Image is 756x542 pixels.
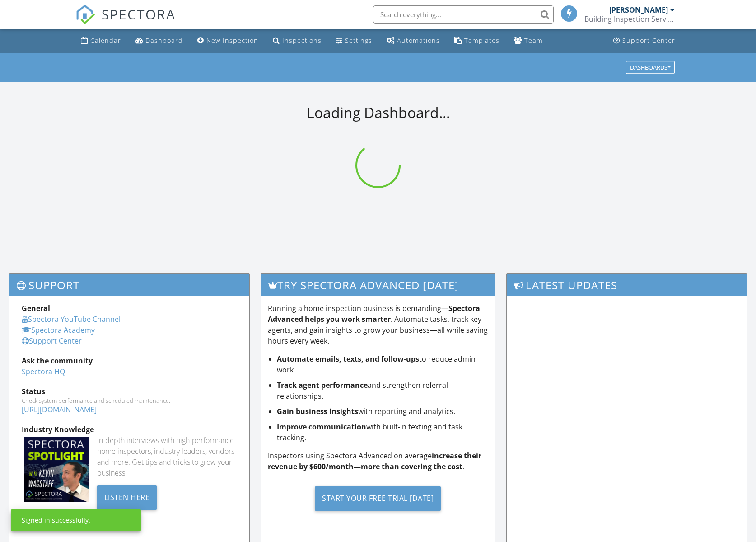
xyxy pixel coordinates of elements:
div: Support Center [622,36,675,45]
strong: Gain business insights [277,406,358,416]
li: and strengthen referral relationships. [277,380,489,401]
button: Dashboards [626,61,675,74]
div: Signed in successfully. [22,516,90,525]
input: Search everything... [373,5,554,24]
a: Templates [451,33,503,49]
div: In-depth interviews with high-performance home inspectors, industry leaders, vendors and more. Ge... [97,435,237,478]
a: Spectora HQ [22,367,65,377]
a: [URL][DOMAIN_NAME] [22,405,97,415]
strong: Improve communication [277,422,366,432]
h3: Latest Updates [507,274,747,296]
a: Spectora Academy [22,325,95,335]
strong: Track agent performance [277,380,368,390]
li: with reporting and analytics. [277,406,489,417]
div: Check system performance and scheduled maintenance. [22,397,237,404]
a: SPECTORA [75,12,176,31]
strong: Automate emails, texts, and follow-ups [277,354,419,364]
div: [PERSON_NAME] [609,5,668,14]
a: Support Center [610,33,679,49]
div: Industry Knowledge [22,424,237,435]
a: Calendar [77,33,125,49]
div: Ask the community [22,355,237,366]
div: Dashboards [630,64,671,71]
img: Spectoraspolightmain [24,437,89,502]
div: Team [524,36,543,45]
a: Automations (Basic) [383,33,443,49]
a: Inspections [269,33,325,49]
a: Start Your Free Trial [DATE] [268,479,489,518]
div: Dashboard [145,36,183,45]
strong: General [22,303,50,313]
div: New Inspection [206,36,258,45]
p: Inspectors using Spectora Advanced on average . [268,450,489,472]
a: Spectora YouTube Channel [22,314,121,324]
p: Running a home inspection business is demanding— . Automate tasks, track key agents, and gain ins... [268,303,489,346]
h3: Try spectora advanced [DATE] [261,274,495,296]
div: Templates [464,36,499,45]
img: The Best Home Inspection Software - Spectora [75,5,95,24]
li: with built-in texting and task tracking. [277,421,489,443]
strong: increase their revenue by $600/month—more than covering the cost [268,451,481,471]
div: Building Inspection Services [584,14,675,24]
a: Listen Here [97,492,157,502]
a: Settings [332,33,376,49]
div: Inspections [282,36,322,45]
a: Support Center [22,336,82,346]
strong: Spectora Advanced helps you work smarter [268,303,480,324]
a: New Inspection [194,33,262,49]
a: Dashboard [132,33,187,49]
span: SPECTORA [102,5,176,24]
div: Listen Here [97,485,157,510]
div: Status [22,386,237,397]
div: Calendar [90,36,121,45]
li: to reduce admin work. [277,353,489,375]
div: Automations [397,36,440,45]
a: Team [510,33,546,49]
div: Settings [345,36,372,45]
h3: Support [9,274,249,296]
div: Start Your Free Trial [DATE] [315,486,441,511]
